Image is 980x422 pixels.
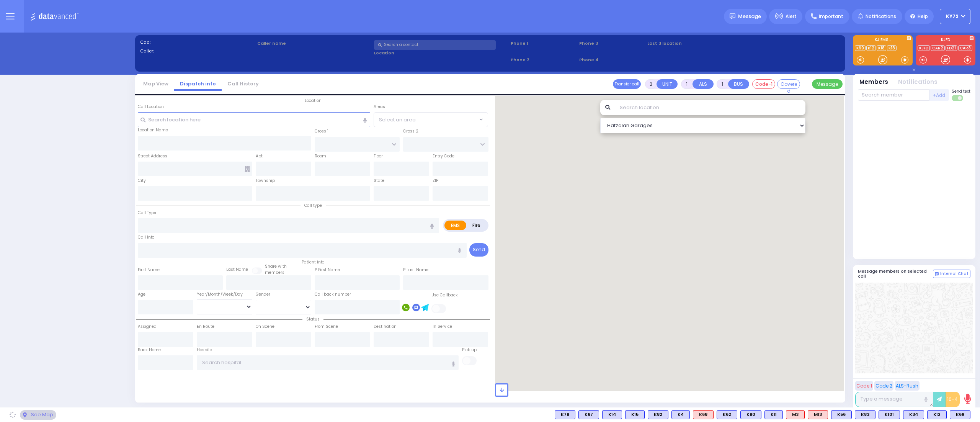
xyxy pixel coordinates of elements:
div: K69 [950,410,970,419]
button: UNIT [657,79,678,89]
div: BLS [855,410,875,419]
label: Street Address [138,153,167,159]
div: K80 [740,410,761,419]
div: ALS [808,410,828,419]
span: Message [738,13,761,20]
label: Cross 2 [403,128,418,134]
a: FD21 [946,45,957,51]
div: BLS [717,410,737,419]
img: message.svg [730,13,735,19]
input: Search member [858,89,929,101]
div: BLS [950,410,970,419]
div: K4 [671,410,690,419]
a: CAR3 [958,45,972,51]
label: State [374,178,384,184]
label: Cad: [140,39,255,46]
button: Transfer call [613,79,641,89]
div: K78 [555,410,575,419]
a: K12 [866,45,876,51]
div: BLS [764,410,783,419]
label: Apt [256,153,263,159]
div: BLS [740,410,761,419]
div: K12 [927,410,947,419]
label: Gender [256,291,270,298]
span: members [265,270,284,275]
label: KJFD [916,38,975,43]
span: Phone 2 [511,57,577,63]
div: M13 [808,410,828,419]
div: K83 [855,410,875,419]
span: Phone 1 [511,40,577,47]
label: Last Name [226,267,248,273]
small: Share with [265,263,287,269]
button: Covered [777,79,800,89]
span: KY72 [946,13,959,20]
div: K15 [625,410,645,419]
label: P Last Name [403,267,428,273]
label: KJ EMS... [853,38,913,43]
a: Dispatch info [174,80,222,87]
button: BUS [728,79,749,89]
div: BLS [671,410,690,419]
label: EMS [444,221,467,230]
label: First Name [138,267,160,273]
span: Notifications [866,13,896,20]
label: In Service [433,324,452,330]
div: BLS [602,410,622,419]
span: Select an area [379,116,416,124]
label: Room [315,153,326,159]
div: K101 [879,410,900,419]
button: Code 2 [874,381,893,391]
div: K14 [602,410,622,419]
span: Important [819,13,843,20]
span: Location [301,98,325,103]
label: On Scene [256,324,274,330]
span: Internal Chat [940,271,969,276]
label: Township [256,178,275,184]
label: Age [138,291,145,298]
label: P First Name [315,267,340,273]
div: M3 [786,410,805,419]
a: Call History [222,80,265,87]
div: K68 [693,410,714,419]
label: From Scene [315,324,338,330]
span: Help [918,13,928,20]
div: BLS [831,410,852,419]
a: KJFD [918,45,930,51]
div: BLS [879,410,900,419]
div: K67 [578,410,599,419]
label: Pick up [462,347,477,353]
a: CAR2 [931,45,945,51]
a: K18 [877,45,886,51]
label: Call Type [138,210,156,216]
label: Cross 1 [315,128,328,134]
div: K62 [717,410,737,419]
button: Members [859,78,888,87]
label: Assigned [138,324,157,330]
div: K11 [764,410,783,419]
label: Entry Code [433,153,454,159]
label: Location [374,50,508,56]
span: Status [302,316,323,322]
label: Floor [374,153,383,159]
a: K69 [855,45,866,51]
label: Caller: [140,48,255,54]
label: City [138,178,146,184]
a: K18 [887,45,897,51]
input: Search location [615,100,806,115]
label: Turn off text [952,94,964,102]
span: Phone 4 [579,57,645,63]
div: K34 [903,410,924,419]
input: Search a contact [374,40,496,50]
a: Map View [137,80,174,87]
span: Phone 3 [579,40,645,47]
div: BLS [927,410,947,419]
label: Back Home [138,347,161,353]
div: K56 [831,410,852,419]
div: ALS [786,410,805,419]
label: Fire [466,221,487,230]
label: Location Name [138,127,168,133]
label: Hospital [197,347,214,353]
span: Call type [301,203,326,208]
label: Destination [374,324,397,330]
